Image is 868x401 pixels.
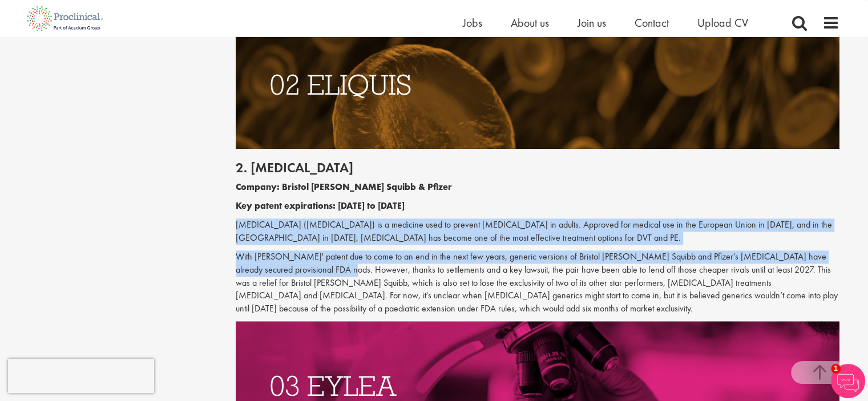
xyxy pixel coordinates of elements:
p: With [PERSON_NAME]' patent due to come to an end in the next few years, generic versions of Brist... [236,250,839,315]
img: Drugs with patents due to expire Eliquis [236,20,839,149]
a: About us [511,15,549,30]
b: Key patent expirations: [DATE] to [DATE] [236,200,405,212]
b: Company: Bristol [PERSON_NAME] Squibb & Pfizer [236,181,452,193]
img: Chatbot [831,364,865,398]
h2: 2. [MEDICAL_DATA] [236,160,839,175]
iframe: reCAPTCHA [8,359,154,393]
a: Upload CV [697,15,748,30]
a: Jobs [463,15,482,30]
span: 1 [831,364,841,374]
a: Contact [635,15,669,30]
p: [MEDICAL_DATA] ([MEDICAL_DATA]) is a medicine used to prevent [MEDICAL_DATA] in adults. Approved ... [236,218,839,245]
a: Join us [578,15,606,30]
